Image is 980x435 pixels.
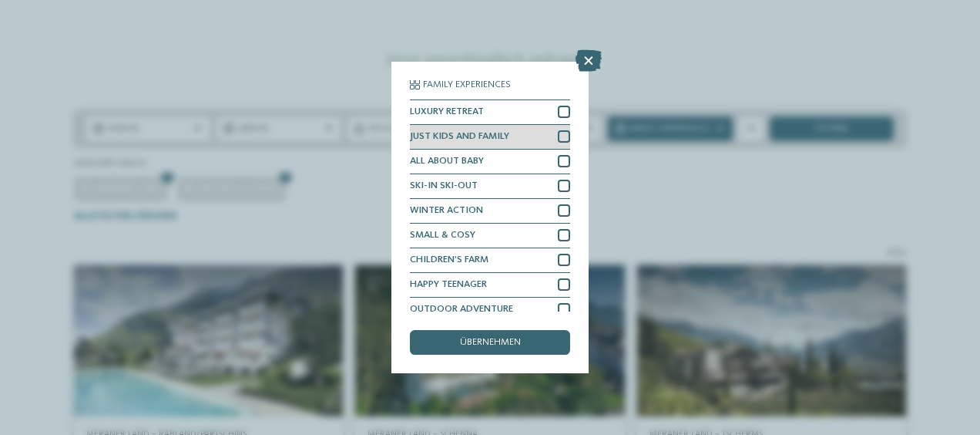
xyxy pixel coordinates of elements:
span: CHILDREN’S FARM [410,255,488,265]
span: übernehmen [460,338,521,348]
span: SMALL & COSY [410,231,475,241]
span: HAPPY TEENAGER [410,280,487,290]
span: LUXURY RETREAT [410,107,484,117]
span: Family Experiences [423,80,511,90]
span: SKI-IN SKI-OUT [410,181,478,191]
span: WINTER ACTION [410,206,483,216]
span: ALL ABOUT BABY [410,157,484,167]
span: JUST KIDS AND FAMILY [410,132,509,142]
span: OUTDOOR ADVENTURE [410,305,513,315]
